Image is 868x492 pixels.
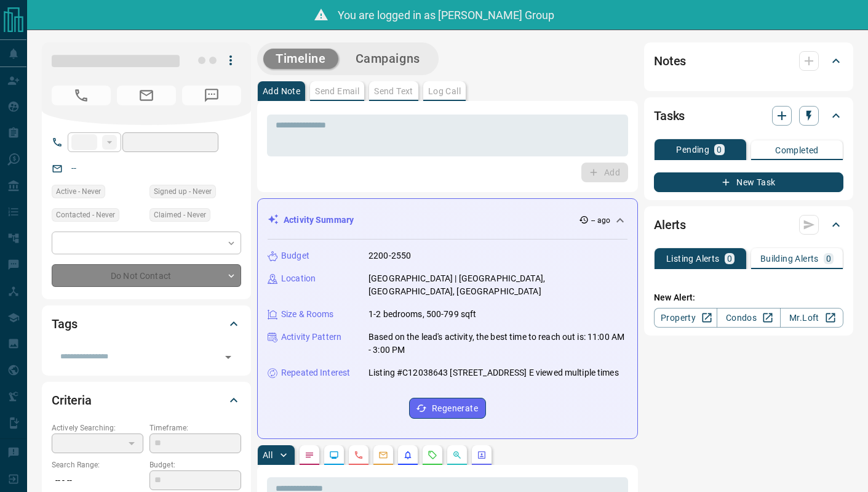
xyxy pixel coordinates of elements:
[717,308,780,328] a: Condos
[154,209,206,221] span: Claimed - Never
[56,209,115,221] span: Contacted - Never
[452,450,462,460] svg: Opportunities
[378,450,388,460] svg: Emails
[368,272,627,298] p: [GEOGRAPHIC_DATA] | [GEOGRAPHIC_DATA], [GEOGRAPHIC_DATA], [GEOGRAPHIC_DATA]
[52,470,143,491] p: -- - --
[117,86,176,105] span: No Email
[52,309,241,339] div: Tags
[338,9,554,22] span: You are logged in as [PERSON_NAME] Group
[654,172,843,192] button: New Task
[284,214,354,227] p: Activity Summary
[775,146,819,155] p: Completed
[52,264,241,287] div: Do Not Contact
[52,314,77,334] h2: Tags
[329,450,339,460] svg: Lead Browsing Activity
[52,459,143,470] p: Search Range:
[281,272,316,285] p: Location
[354,450,364,460] svg: Calls
[71,163,76,173] a: --
[368,366,619,379] p: Listing #C12038643 [STREET_ADDRESS] E viewed multiple times
[281,308,334,321] p: Size & Rooms
[56,185,101,198] span: Active - Never
[220,349,237,366] button: Open
[591,215,610,226] p: -- ago
[52,385,241,415] div: Criteria
[477,450,487,460] svg: Agent Actions
[428,450,437,460] svg: Requests
[52,422,143,434] p: Actively Searching:
[727,254,732,263] p: 0
[780,308,843,328] a: Mr.Loft
[368,249,411,262] p: 2200-2550
[760,254,819,263] p: Building Alerts
[281,331,341,344] p: Activity Pattern
[268,209,627,232] div: Activity Summary-- ago
[281,249,309,262] p: Budget
[368,331,627,357] p: Based on the lead's activity, the best time to reach out is: 11:00 AM - 3:00 PM
[52,86,111,105] span: No Number
[676,145,709,154] p: Pending
[654,101,843,131] div: Tasks
[654,106,685,126] h2: Tasks
[263,49,338,69] button: Timeline
[263,451,273,459] p: All
[403,450,413,460] svg: Listing Alerts
[654,51,686,71] h2: Notes
[305,450,314,460] svg: Notes
[182,86,241,105] span: No Number
[52,390,92,410] h2: Criteria
[263,87,300,95] p: Add Note
[149,422,241,434] p: Timeframe:
[343,49,432,69] button: Campaigns
[654,308,717,328] a: Property
[368,308,476,321] p: 1-2 bedrooms, 500-799 sqft
[654,210,843,240] div: Alerts
[149,459,241,470] p: Budget:
[826,254,831,263] p: 0
[154,185,212,198] span: Signed up - Never
[654,291,843,304] p: New Alert:
[281,366,350,379] p: Repeated Interest
[717,145,722,154] p: 0
[409,398,486,419] button: Regenerate
[666,254,720,263] p: Listing Alerts
[654,215,686,235] h2: Alerts
[654,46,843,76] div: Notes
